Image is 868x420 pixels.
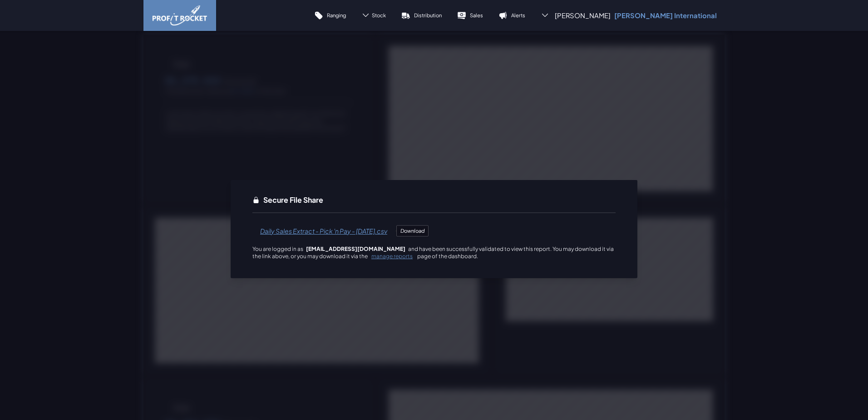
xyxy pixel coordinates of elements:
img: image [153,5,207,25]
p: Ranging [327,12,346,19]
p: Sales [470,12,483,19]
span: [PERSON_NAME] [555,11,611,20]
p: [PERSON_NAME] International [614,11,717,20]
a: manage reports [371,253,413,260]
p: Alerts [511,12,525,19]
a: Distribution [394,5,449,26]
span: Stock [372,12,386,19]
a: Sales [449,5,491,26]
span: Daily Sales Extract - Pick 'n Pay - [DATE].csv [252,220,395,242]
p: Distribution [414,12,442,19]
a: Ranging [306,5,354,26]
p: You are logged in as and have been successfully validated to view this report. You may download i... [252,245,616,260]
h3: Secure File Share [263,195,323,205]
a: Alerts [491,5,533,26]
span: [EMAIL_ADDRESS][DOMAIN_NAME] [304,245,407,252]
